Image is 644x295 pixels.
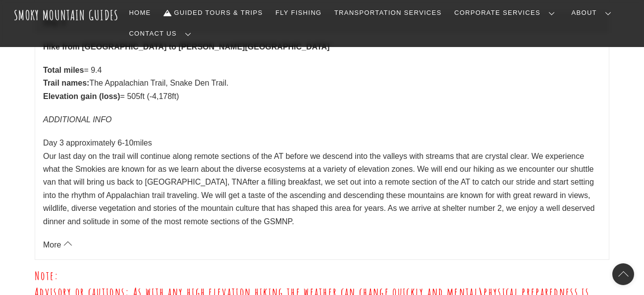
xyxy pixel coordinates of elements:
p: = 9.4 The Appalachian Trail, Snake Den Trail. = 505ft (-4,178ft) [43,64,601,103]
a: Smoky Mountain Guides [14,7,119,23]
a: About [568,2,619,23]
strong: Total miles [43,66,84,74]
a: Corporate Services [450,2,563,23]
strong: Trail names: [43,79,89,87]
a: More [43,241,71,249]
strong: Elevation gain (loss) [43,92,120,100]
em: ADDITIONAL INFO [43,115,111,124]
strong: Hike from [GEOGRAPHIC_DATA] to [PERSON_NAME][GEOGRAPHIC_DATA] [43,43,329,51]
span: Note: [35,268,59,283]
a: Contact Us [125,23,199,44]
a: Fly Fishing [271,2,325,23]
a: Home [125,2,155,23]
a: Transportation Services [330,2,445,23]
p: Day 3 approximately 6-10miles Our last day on the trail will continue along remote sections of th... [43,137,601,228]
a: Guided Tours & Trips [160,2,267,23]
